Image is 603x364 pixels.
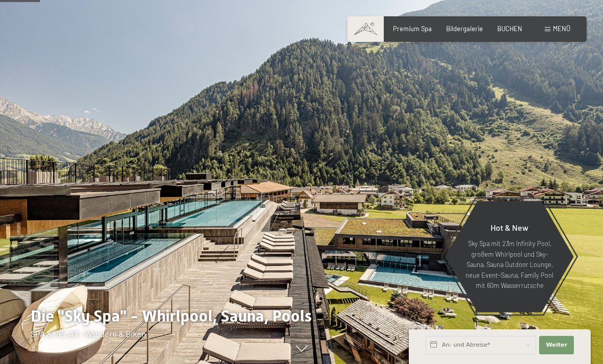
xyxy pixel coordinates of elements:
a: Bildergalerie [446,25,483,33]
span: Weiter [546,341,567,349]
p: Sky Spa mit 23m Infinity Pool, großem Whirlpool und Sky-Sauna, Sauna Outdoor Lounge, neue Event-S... [465,238,554,290]
button: Weiter [539,336,574,354]
a: Hot & New Sky Spa mit 23m Infinity Pool, großem Whirlpool und Sky-Sauna, Sauna Outdoor Lounge, ne... [445,201,574,313]
span: Hot & New [491,223,528,232]
a: BUCHEN [497,25,522,33]
span: Menü [553,25,570,33]
a: Premium Spa [393,25,432,33]
span: Schnellanfrage [409,323,444,329]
